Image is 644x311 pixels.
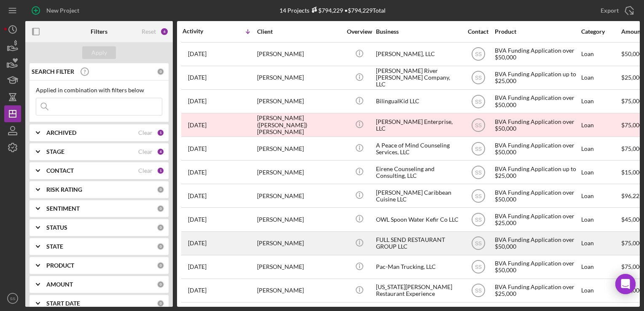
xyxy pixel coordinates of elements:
text: SS [475,217,481,223]
div: [PERSON_NAME] Enterprise, LLC [376,114,460,136]
text: SS [475,241,481,247]
div: 1 [157,129,164,137]
time: 2025-08-12 16:47 [188,193,207,199]
text: SS [475,193,481,199]
div: Business [376,28,460,35]
div: Reset [142,28,156,35]
div: BVA Funding Application over $50,000 [495,90,579,113]
div: Pac-Man Trucking, LLC [376,256,460,278]
div: [PERSON_NAME] [257,43,341,65]
div: Loan [581,256,620,278]
span: $75,000 [621,145,643,152]
time: 2025-06-26 23:00 [188,263,207,270]
div: BilingualKid LLC [376,90,460,113]
div: Product [495,28,579,35]
text: SS [475,146,481,152]
span: $96,229 [621,192,643,199]
b: STATE [46,243,63,250]
text: SS [475,264,481,270]
button: New Project [25,2,88,19]
div: New Project [46,2,79,19]
div: Loan [581,161,620,183]
div: Loan [581,43,620,65]
text: SS [475,288,481,294]
div: Export [601,2,619,19]
div: BVA Funding Application over $50,000 [495,232,579,255]
div: Loan [581,137,620,160]
div: Client [257,28,341,35]
button: Export [592,2,640,19]
div: [PERSON_NAME] River [PERSON_NAME] Company, LLC [376,67,460,89]
time: 2025-08-20 23:39 [188,122,207,129]
div: Clear [138,167,153,174]
div: [PERSON_NAME] [257,90,341,113]
div: 0 [157,243,164,250]
div: Activity [182,28,220,35]
div: [PERSON_NAME] Caribbean Cuisine LLC [376,185,460,207]
div: [PERSON_NAME] [257,137,341,160]
time: 2025-08-12 17:38 [188,169,207,176]
div: $794,229 [309,7,343,14]
div: Clear [138,129,153,136]
div: BVA Funding Application up to $25,000 [495,67,579,89]
div: [US_STATE][PERSON_NAME] Restaurant Experience [376,279,460,302]
div: [PERSON_NAME], LLC [376,43,460,65]
span: $75,000 [621,97,643,105]
div: BVA Funding Application over $50,000 [495,137,579,160]
time: 2025-08-04 19:12 [188,216,207,223]
b: SEARCH FILTER [32,68,74,75]
div: 0 [157,186,164,193]
div: 0 [157,281,164,288]
div: BVA Funding Application over $25,000 [495,279,579,302]
div: 14 Projects • $794,229 Total [279,7,386,14]
div: [PERSON_NAME] [257,279,341,302]
div: Loan [581,232,620,255]
b: Filters [91,28,107,35]
b: STAGE [46,148,64,155]
div: [PERSON_NAME] [257,256,341,278]
div: Loan [581,67,620,89]
time: 2025-08-14 17:50 [188,145,207,152]
div: [PERSON_NAME] [257,232,341,255]
div: Clear [138,148,153,155]
div: Loan [581,114,620,136]
div: BVA Funding Application over $50,000 [495,114,579,136]
span: $15,000 [621,169,643,176]
div: BVA Funding Application over $50,000 [495,185,579,207]
div: 4 [157,148,164,155]
div: 1 [157,167,164,174]
span: $45,000 [621,216,643,223]
time: 2025-09-03 15:31 [188,51,207,57]
div: 6 [160,27,169,36]
b: STATUS [46,224,67,231]
div: 0 [157,300,164,307]
div: Open Intercom Messenger [615,274,636,294]
time: 2025-06-11 19:58 [188,287,207,294]
div: Apply [91,46,107,59]
div: FULL SEND RESTAURANT GROUP LLC [376,232,460,255]
time: 2025-07-17 14:10 [188,240,207,247]
div: [PERSON_NAME] [257,185,341,207]
text: SS [475,169,481,175]
b: PRODUCT [46,262,74,269]
div: BVA Funding Application up to $25,000 [495,161,579,183]
div: OWL Spoon Water Kefir Co LLC [376,208,460,231]
div: Applied in combination with filters below [36,87,162,94]
div: Loan [581,208,620,231]
b: START DATE [46,300,80,307]
div: [PERSON_NAME] [257,161,341,183]
button: SS [4,290,21,307]
b: RISK RATING [46,186,82,193]
span: $75,000 [621,263,643,270]
div: [PERSON_NAME] ([PERSON_NAME]) [PERSON_NAME] [257,114,341,136]
time: 2025-08-27 15:59 [188,74,207,81]
div: 0 [157,224,164,231]
div: A Peace of Mind Counseling Services, LLC [376,137,460,160]
b: SENTIMENT [46,205,80,212]
div: Loan [581,279,620,302]
div: Overview [343,28,375,35]
text: SS [475,122,481,128]
div: 0 [157,262,164,269]
div: 0 [157,205,164,212]
div: Loan [581,185,620,207]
